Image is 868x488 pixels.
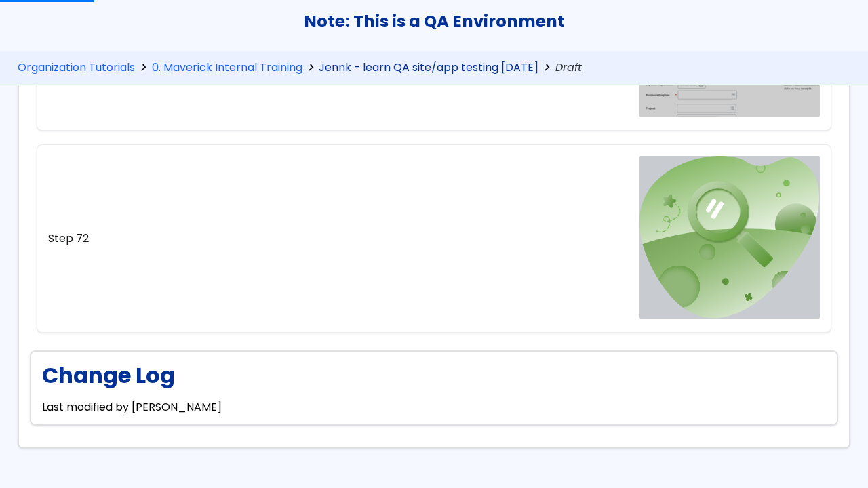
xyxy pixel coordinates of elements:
div: Last modified by [PERSON_NAME] [30,350,838,426]
a: Organization Tutorials [18,62,135,75]
h2: Change Log [42,363,826,388]
span: chevron_right [135,62,152,75]
span: Draft [555,62,585,75]
a: 0. Maverick Internal Training [152,62,302,75]
a: Jennk - learn QA site/app testing [DATE] [319,62,538,75]
span: chevron_right [538,62,555,75]
img: 404.svg [639,156,820,319]
a: Step 72 [37,144,832,333]
span: Step 72 [48,232,89,245]
span: chevron_right [302,62,319,75]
